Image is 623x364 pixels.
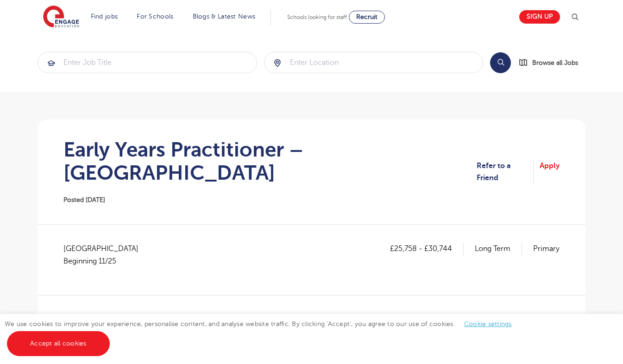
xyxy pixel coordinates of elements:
button: Search [490,52,511,73]
span: Browse all Jobs [532,57,578,68]
a: Blogs & Latest News [193,13,256,20]
span: We use cookies to improve your experience, personalise content, and analyse website traffic. By c... [5,320,521,347]
span: Recruit [356,13,378,20]
p: Long Term [475,243,522,255]
input: Submit [264,52,483,73]
div: Submit [38,52,257,73]
a: For Schools [137,13,173,20]
span: [GEOGRAPHIC_DATA] [63,243,148,267]
p: Primary [533,243,560,255]
a: Recruit [349,11,385,24]
span: Schools looking for staff [287,14,347,20]
p: £25,758 - £30,744 [390,243,464,255]
a: Accept all cookies [7,331,110,356]
a: Cookie settings [464,320,512,327]
a: Browse all Jobs [518,57,585,68]
p: Beginning 11/25 [63,255,138,267]
a: Refer to a Friend [477,160,534,184]
input: Submit [38,52,257,73]
a: Apply [540,160,560,184]
div: Submit [264,52,484,73]
img: Engage Education [43,6,79,29]
h1: Early Years Practitioner – [GEOGRAPHIC_DATA] [63,138,477,184]
span: Posted [DATE] [63,196,105,203]
a: Find jobs [91,13,118,20]
a: Sign up [519,10,560,24]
